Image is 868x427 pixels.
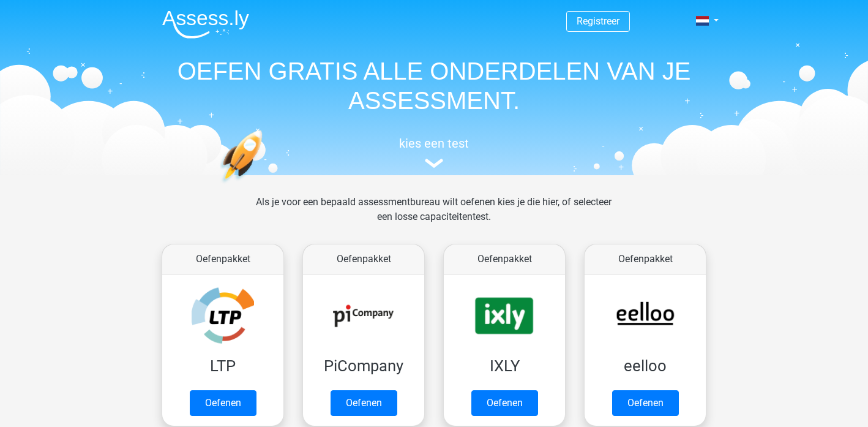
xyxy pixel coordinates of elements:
[190,390,256,416] a: Oefenen
[220,130,310,241] img: oefenen
[425,159,443,168] img: assessment
[152,136,716,168] a: kies een test
[246,195,621,239] div: Als je voor een bepaald assessmentbureau wilt oefenen kies je die hier, of selecteer een losse ca...
[471,390,538,416] a: Oefenen
[152,56,716,115] h1: OEFEN GRATIS ALLE ONDERDELEN VAN JE ASSESSMENT.
[152,136,716,151] h5: kies een test
[577,15,619,27] a: Registreer
[612,390,679,416] a: Oefenen
[331,390,397,416] a: Oefenen
[162,10,249,39] img: Assessly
